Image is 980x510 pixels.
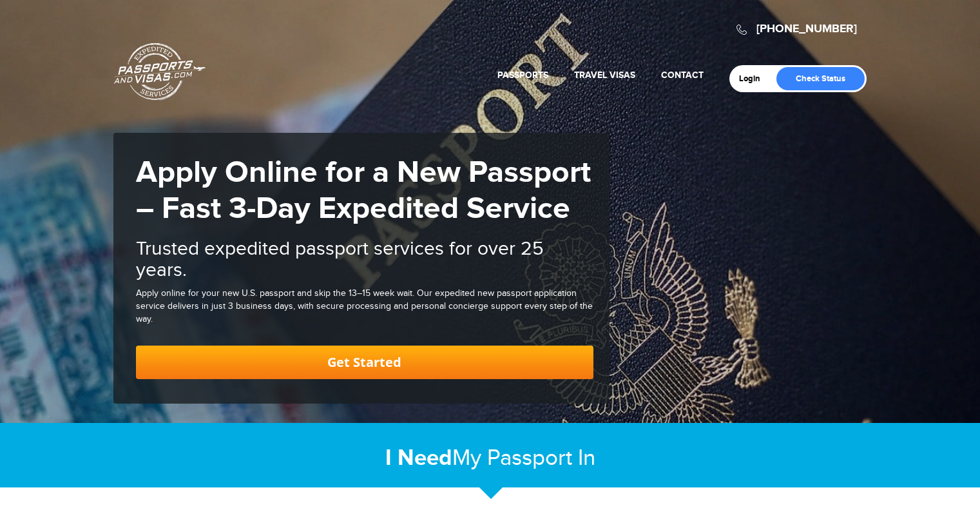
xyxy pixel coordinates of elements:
a: Passports & [DOMAIN_NAME] [114,43,206,101]
h2: Trusted expedited passport services for over 25 years. [136,239,593,281]
a: Travel Visas [574,70,635,81]
span: Passport In [487,445,595,471]
a: Contact [661,70,704,81]
strong: Apply Online for a New Passport – Fast 3-Day Expedited Service [136,154,591,228]
h2: My [113,444,867,472]
a: Login [739,74,769,84]
strong: I Need [385,444,452,472]
a: Get Started [136,346,593,379]
a: [PHONE_NUMBER] [756,22,857,36]
a: Passports [497,70,548,81]
div: Apply online for your new U.S. passport and skip the 13–15 week wait. Our expedited new passport ... [136,288,593,326]
a: Check Status [776,67,865,90]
